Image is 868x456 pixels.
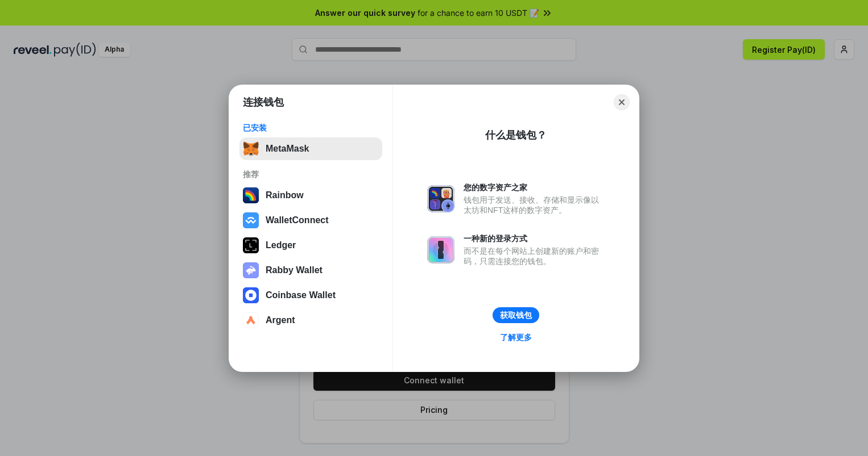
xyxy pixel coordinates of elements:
div: 钱包用于发送、接收、存储和显示像以太坊和NFT这样的数字资产。 [464,195,605,215]
img: svg+xml,%3Csvg%20width%3D%22120%22%20height%3D%22120%22%20viewBox%3D%220%200%20120%20120%22%20fil... [243,187,259,203]
img: svg+xml,%3Csvg%20xmlns%3D%22http%3A%2F%2Fwww.w3.org%2F2000%2Fsvg%22%20fill%3D%22none%22%20viewBox... [427,236,454,263]
button: 获取钱包 [493,307,539,323]
div: Argent [266,315,295,325]
img: svg+xml,%3Csvg%20width%3D%2228%22%20height%3D%2228%22%20viewBox%3D%220%200%2028%2028%22%20fill%3D... [243,212,259,228]
button: WalletConnect [239,209,382,232]
div: Rainbow [266,190,304,200]
button: Ledger [239,234,382,257]
div: 了解更多 [500,332,532,342]
img: svg+xml,%3Csvg%20xmlns%3D%22http%3A%2F%2Fwww.w3.org%2F2000%2Fsvg%22%20fill%3D%22none%22%20viewBox... [243,262,259,278]
div: 一种新的登录方式 [464,233,605,244]
img: svg+xml,%3Csvg%20width%3D%2228%22%20height%3D%2228%22%20viewBox%3D%220%200%2028%2028%22%20fill%3D... [243,312,259,328]
div: 获取钱包 [500,310,532,320]
div: WalletConnect [266,215,329,225]
button: Argent [239,309,382,332]
img: svg+xml,%3Csvg%20xmlns%3D%22http%3A%2F%2Fwww.w3.org%2F2000%2Fsvg%22%20fill%3D%22none%22%20viewBox... [427,185,454,212]
div: 推荐 [243,169,379,179]
div: Coinbase Wallet [266,290,336,300]
button: Close [614,94,630,110]
div: 什么是钱包？ [485,128,547,142]
button: Rabby Wallet [239,259,382,282]
div: Ledger [266,240,296,250]
button: Coinbase Wallet [239,284,382,307]
div: MetaMask [266,144,309,154]
img: svg+xml,%3Csvg%20xmlns%3D%22http%3A%2F%2Fwww.w3.org%2F2000%2Fsvg%22%20width%3D%2228%22%20height%3... [243,237,259,253]
div: 已安装 [243,123,379,133]
div: 您的数字资产之家 [464,182,605,193]
button: MetaMask [239,137,382,160]
img: svg+xml,%3Csvg%20width%3D%2228%22%20height%3D%2228%22%20viewBox%3D%220%200%2028%2028%22%20fill%3D... [243,287,259,303]
a: 了解更多 [493,330,539,345]
img: svg+xml,%3Csvg%20fill%3D%22none%22%20height%3D%2233%22%20viewBox%3D%220%200%2035%2033%22%20width%... [243,141,259,157]
button: Rainbow [239,184,382,207]
h1: 连接钱包 [243,95,284,109]
div: 而不是在每个网站上创建新的账户和密码，只需连接您的钱包。 [464,246,605,266]
div: Rabby Wallet [266,265,323,275]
